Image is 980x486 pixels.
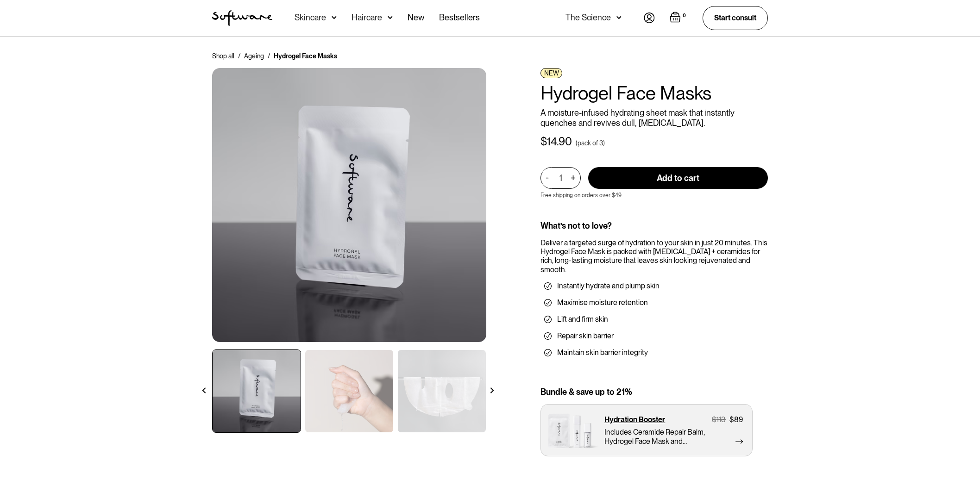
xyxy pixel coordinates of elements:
div: Hydrogel Face Masks [274,51,337,61]
h1: Hydrogel Face Masks [540,82,768,104]
div: Haircare [352,13,382,22]
div: Bundle & save up to 21% [540,387,768,397]
a: Hydration Booster$113$89Includes Ceramide Repair Balm, Hydrogel Face Mask and Hyaluronic Complex ... [540,404,753,456]
div: $ [540,135,547,149]
div: Skincare [295,13,326,22]
p: Includes Ceramide Repair Balm, Hydrogel Face Mask and Hyaluronic Complex Serum [604,428,710,445]
div: 113 [716,415,726,424]
a: Open cart [670,12,688,25]
li: Repair skin barrier [544,331,764,341]
a: Ageing [244,51,264,61]
div: 89 [734,415,743,424]
p: A moisture-infused hydrating sheet mask that instantly quenches and revives dull, [MEDICAL_DATA]. [540,108,768,128]
div: / [238,51,240,61]
p: Hydration Booster [604,415,665,424]
div: NEW [540,68,562,78]
div: + [568,173,578,183]
li: Maintain skin barrier integrity [544,348,764,357]
div: Deliver a targeted surge of hydration to your skin in just 20 minutes. This Hydrogel Face Mask is... [540,238,768,274]
img: Software Logo [212,10,272,26]
a: Shop all [212,51,234,61]
img: arrow down [388,13,393,22]
img: arrow down [332,13,337,22]
input: Add to cart [588,167,768,189]
li: Instantly hydrate and plump skin [544,281,764,291]
div: The Science [565,13,611,22]
div: $ [712,415,716,424]
div: / [268,51,270,61]
a: home [212,10,272,26]
li: Lift and firm skin [544,315,764,324]
img: arrow left [201,387,207,393]
div: What’s not to love? [540,221,768,231]
div: 0 [681,12,688,20]
img: arrow down [616,13,622,22]
li: Maximise moisture retention [544,298,764,307]
a: Start consult [703,6,768,30]
div: $ [729,415,734,424]
img: arrow right [489,387,495,393]
div: - [546,173,552,183]
p: Free shipping on orders over $49 [540,192,622,199]
div: (pack of 3) [576,138,605,148]
div: 14.90 [547,135,572,149]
